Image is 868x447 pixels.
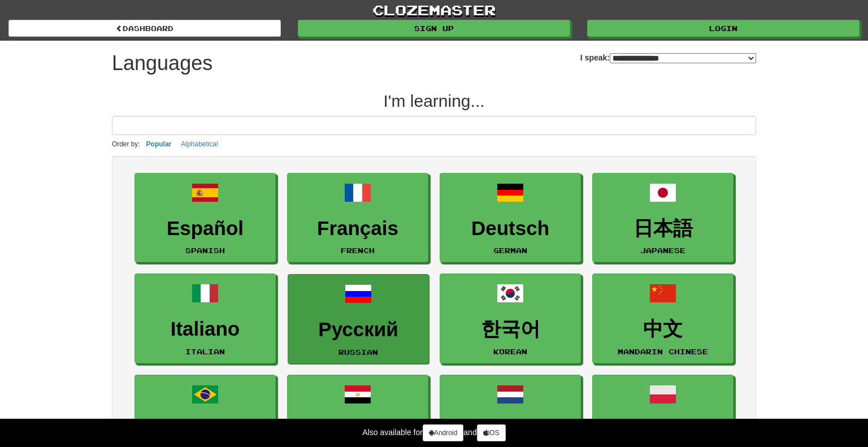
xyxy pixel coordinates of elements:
small: French [341,246,375,254]
small: German [493,246,527,254]
a: Android [423,424,463,441]
select: I speak: [610,53,756,63]
small: Russian [338,348,378,356]
h3: 中文 [598,318,727,340]
a: 日本語Japanese [592,173,734,263]
small: Spanish [185,246,225,254]
h3: Italiano [141,318,270,340]
h1: Languages [112,52,212,75]
a: ItalianoItalian [134,274,276,363]
a: Sign up [298,20,570,37]
a: FrançaisFrench [287,173,428,263]
button: Popular [143,138,175,150]
h3: Español [141,218,270,240]
small: Italian [185,348,225,355]
a: dashboard [8,20,281,37]
small: Japanese [640,246,685,254]
h3: 日本語 [598,218,727,240]
h3: Русский [294,319,423,341]
a: 中文Mandarin Chinese [592,274,734,363]
a: РусскийRussian [288,274,429,364]
h2: I'm learning... [112,92,756,110]
a: iOS [477,424,506,441]
small: Korean [493,348,527,355]
small: Mandarin Chinese [618,348,708,355]
button: Alphabetical [177,138,221,150]
a: DeutschGerman [440,173,581,263]
h3: Français [293,218,422,240]
small: Order by: [112,140,140,148]
a: EspañolSpanish [134,173,276,263]
a: 한국어Korean [440,274,581,363]
label: I speak: [580,52,756,63]
a: Login [587,20,860,37]
h3: Deutsch [446,218,575,240]
h3: 한국어 [446,318,575,340]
